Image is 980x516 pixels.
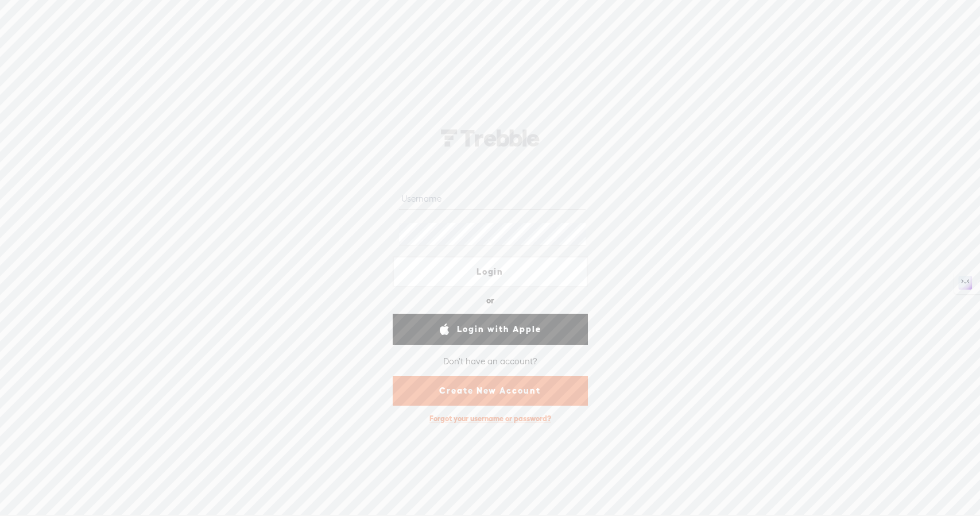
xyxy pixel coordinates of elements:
[486,291,494,310] div: or
[393,314,588,345] a: Login with Apple
[443,349,537,373] div: Don't have an account?
[399,187,586,210] input: Username
[393,256,588,287] a: Login
[393,376,588,406] a: Create New Account
[424,408,557,429] div: Forgot your username or password?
